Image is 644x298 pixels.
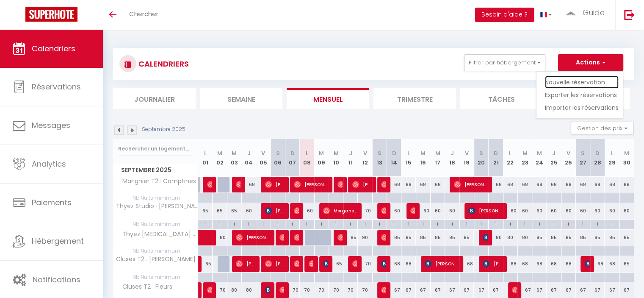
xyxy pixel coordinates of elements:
[522,149,528,157] abbr: M
[32,81,81,92] span: Réservations
[227,203,241,219] div: 65
[271,139,285,177] th: 06
[532,282,547,298] div: 67
[373,88,456,109] li: Trimestre
[236,256,255,272] span: [PERSON_NAME]
[489,139,503,177] th: 21
[475,8,534,22] button: Besoin d'aide ?
[213,139,227,177] th: 02
[590,230,605,245] div: 85
[624,9,635,20] img: logout
[198,220,212,228] div: 1
[378,149,381,157] abbr: S
[567,149,570,157] abbr: V
[558,54,623,71] button: Actions
[451,149,454,157] abbr: J
[474,282,488,298] div: 67
[489,177,503,192] div: 68
[547,139,561,177] th: 25
[113,193,198,203] span: Nb Nuits minimum
[32,197,72,208] span: Paiements
[483,229,487,245] span: [PERSON_NAME]
[479,149,483,157] abbr: S
[532,220,546,228] div: 1
[532,230,547,245] div: 85
[314,139,329,177] th: 09
[300,282,314,298] div: 70
[416,230,430,245] div: 85
[581,149,585,157] abbr: S
[285,139,299,177] th: 07
[343,220,357,228] div: 1
[200,88,282,109] li: Semaine
[241,203,256,219] div: 60
[590,139,605,177] th: 28
[571,122,634,134] button: Gestion des prix
[363,149,367,157] abbr: V
[518,220,532,228] div: 1
[431,282,445,298] div: 67
[545,76,619,89] a: Nouvelle réservation
[381,256,386,272] span: [PERSON_NAME]
[329,220,343,228] div: 1
[576,177,590,192] div: 68
[517,203,532,219] div: 60
[605,220,619,228] div: 1
[585,256,589,272] span: [PERSON_NAME]
[590,203,605,219] div: 60
[583,7,605,18] span: Guide
[242,220,256,228] div: 1
[503,139,517,177] th: 22
[619,139,634,177] th: 30
[460,88,543,109] li: Tâches
[265,256,284,272] span: [PERSON_NAME]
[115,256,196,262] span: Cluses T2 . [PERSON_NAME]
[352,256,357,272] span: [PERSON_NAME]
[32,159,66,169] span: Analytics
[329,282,343,298] div: 70
[517,256,532,272] div: 68
[387,177,401,192] div: 68
[532,177,547,192] div: 68
[113,220,198,229] span: Nb Nuits minimum
[561,177,575,192] div: 68
[619,177,634,192] div: 68
[401,282,416,298] div: 67
[605,203,619,219] div: 60
[33,274,80,285] span: Notifications
[416,203,430,219] div: 60
[619,256,634,272] div: 65
[198,139,213,177] th: 01
[129,9,158,18] span: Chercher
[561,230,575,245] div: 85
[420,149,426,157] abbr: M
[381,176,386,192] span: [PERSON_NAME]
[118,141,193,156] input: Rechercher un logement...
[431,139,445,177] th: 17
[276,149,280,157] abbr: S
[547,256,561,272] div: 68
[416,139,430,177] th: 16
[489,230,503,245] div: 80
[416,282,430,298] div: 67
[213,282,227,298] div: 70
[431,203,445,219] div: 60
[532,256,547,272] div: 68
[198,203,213,219] div: 65
[285,220,299,228] div: 1
[532,139,547,177] th: 24
[294,176,327,192] span: [PERSON_NAME]
[343,139,358,177] th: 11
[547,220,561,228] div: 1
[545,101,619,114] a: Importer les réservations
[115,203,199,209] span: Thyez Studio · [PERSON_NAME]
[401,256,416,272] div: 68
[619,203,634,219] div: 60
[142,125,185,134] p: Septembre 2025
[352,176,371,192] span: [PERSON_NAME]
[217,149,222,157] abbr: M
[576,139,590,177] th: 27
[547,282,561,298] div: 67
[590,282,605,298] div: 67
[517,230,532,245] div: 80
